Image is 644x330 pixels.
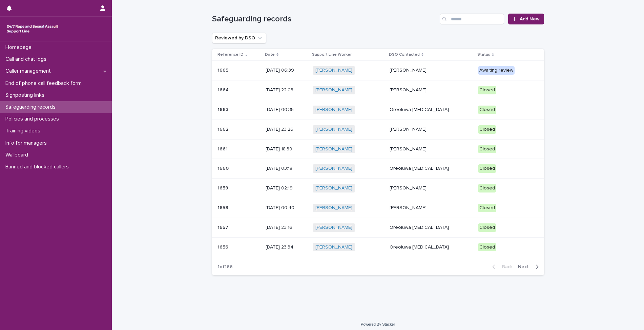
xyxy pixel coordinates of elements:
[266,107,307,113] p: [DATE] 00:35
[315,244,352,250] a: [PERSON_NAME]
[518,264,533,269] span: Next
[212,218,544,237] tr: 16571657 [DATE] 23:16[PERSON_NAME] Oreoluwa [MEDICAL_DATA]Closed
[361,322,395,326] a: Powered By Stacker
[217,164,230,171] p: 1660
[212,14,437,24] h1: Safeguarding records
[389,51,420,58] p: DSO Contacted
[440,14,504,24] input: Search
[217,145,229,152] p: 1661
[315,127,352,132] a: [PERSON_NAME]
[3,44,37,51] p: Homepage
[312,51,352,58] p: Support Line Worker
[3,128,46,134] p: Training videos
[266,185,307,191] p: [DATE] 02:19
[266,225,307,231] p: [DATE] 23:16
[217,184,230,191] p: 1659
[487,264,515,270] button: Back
[478,145,496,153] div: Closed
[212,259,238,275] p: 1 of 166
[266,205,307,211] p: [DATE] 00:40
[266,127,307,132] p: [DATE] 23:26
[5,22,60,36] img: rhQMoQhaT3yELyF149Cw
[520,17,540,21] span: Add New
[315,225,352,231] a: [PERSON_NAME]
[212,159,544,179] tr: 16601660 [DATE] 03:18[PERSON_NAME] Oreoluwa [MEDICAL_DATA]Closed
[390,185,473,191] p: [PERSON_NAME]
[315,68,352,73] a: [PERSON_NAME]
[478,204,496,212] div: Closed
[315,185,352,191] a: [PERSON_NAME]
[266,146,307,152] p: [DATE] 18:39
[3,152,34,158] p: Wallboard
[3,140,52,146] p: Info for managers
[266,87,307,93] p: [DATE] 22:03
[478,223,496,232] div: Closed
[498,264,513,269] span: Back
[515,264,544,270] button: Next
[478,86,496,94] div: Closed
[508,14,544,24] a: Add New
[3,116,64,122] p: Policies and processes
[3,164,74,170] p: Banned and blocked callers
[212,33,266,43] button: Reviewed by DSO
[217,86,230,93] p: 1664
[212,120,544,139] tr: 16621662 [DATE] 23:26[PERSON_NAME] [PERSON_NAME]Closed
[315,146,352,152] a: [PERSON_NAME]
[3,92,50,98] p: Signposting links
[212,198,544,218] tr: 16581658 [DATE] 00:40[PERSON_NAME] [PERSON_NAME]Closed
[212,139,544,159] tr: 16611661 [DATE] 18:39[PERSON_NAME] [PERSON_NAME]Closed
[390,225,473,231] p: Oreoluwa [MEDICAL_DATA]
[315,205,352,211] a: [PERSON_NAME]
[217,204,230,211] p: 1658
[217,125,230,132] p: 1662
[266,244,307,250] p: [DATE] 23:34
[3,68,56,74] p: Caller management
[217,66,230,73] p: 1665
[390,146,473,152] p: [PERSON_NAME]
[478,66,515,75] div: Awaiting review
[315,87,352,93] a: [PERSON_NAME]
[478,106,496,114] div: Closed
[390,87,473,93] p: [PERSON_NAME]
[212,179,544,198] tr: 16591659 [DATE] 02:19[PERSON_NAME] [PERSON_NAME]Closed
[390,244,473,250] p: Oreoluwa [MEDICAL_DATA]
[217,106,230,113] p: 1663
[390,127,473,132] p: [PERSON_NAME]
[390,68,473,73] p: [PERSON_NAME]
[477,51,490,58] p: Status
[217,51,244,58] p: Reference ID
[315,166,352,171] a: [PERSON_NAME]
[266,166,307,171] p: [DATE] 03:18
[212,100,544,120] tr: 16631663 [DATE] 00:35[PERSON_NAME] Oreoluwa [MEDICAL_DATA]Closed
[3,80,87,87] p: End of phone call feedback form
[3,104,61,110] p: Safeguarding records
[478,125,496,134] div: Closed
[212,80,544,100] tr: 16641664 [DATE] 22:03[PERSON_NAME] [PERSON_NAME]Closed
[390,205,473,211] p: [PERSON_NAME]
[478,184,496,192] div: Closed
[390,166,473,171] p: Oreoluwa [MEDICAL_DATA]
[390,107,473,113] p: Oreoluwa [MEDICAL_DATA]
[217,243,230,250] p: 1656
[266,68,307,73] p: [DATE] 06:39
[217,223,230,231] p: 1657
[478,164,496,173] div: Closed
[478,243,496,252] div: Closed
[212,237,544,257] tr: 16561656 [DATE] 23:34[PERSON_NAME] Oreoluwa [MEDICAL_DATA]Closed
[315,107,352,113] a: [PERSON_NAME]
[3,56,52,62] p: Call and chat logs
[212,61,544,80] tr: 16651665 [DATE] 06:39[PERSON_NAME] [PERSON_NAME]Awaiting review
[265,51,275,58] p: Date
